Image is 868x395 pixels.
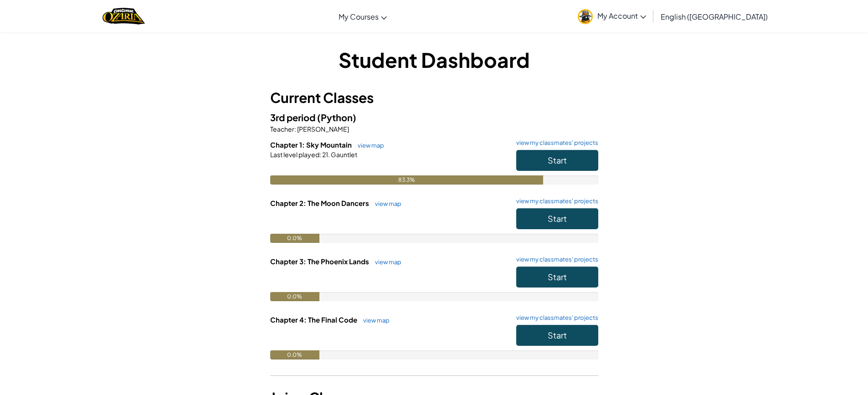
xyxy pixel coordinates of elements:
[270,46,598,74] h1: Student Dashboard
[516,208,598,229] button: Start
[103,7,145,26] img: Home
[270,125,294,133] span: Teacher
[103,7,145,26] a: Ozaria by CodeCombat logo
[548,272,567,282] span: Start
[573,2,651,31] a: My Account
[296,125,349,133] span: [PERSON_NAME]
[548,213,567,224] span: Start
[321,150,330,159] span: 21.
[317,112,356,123] span: (Python)
[512,140,598,146] a: view my classmates' projects
[270,87,598,108] h3: Current Classes
[330,150,357,159] span: Gauntlet
[334,4,391,29] a: My Courses
[270,292,319,301] div: 0.0%
[270,140,353,149] span: Chapter 1: Sky Mountain
[516,325,598,346] button: Start
[656,4,772,29] a: English ([GEOGRAPHIC_DATA])
[516,267,598,287] button: Start
[578,9,593,24] img: avatar
[597,11,646,21] span: My Account
[270,199,370,207] span: Chapter 2: The Moon Dancers
[270,175,544,185] div: 83.3%
[270,257,370,266] span: Chapter 3: The Phoenix Lands
[370,258,401,266] a: view map
[270,315,359,324] span: Chapter 4: The Final Code
[548,330,567,340] span: Start
[661,12,768,21] span: English ([GEOGRAPHIC_DATA])
[270,234,319,243] div: 0.0%
[548,155,567,165] span: Start
[359,317,390,324] a: view map
[512,198,598,204] a: view my classmates' projects
[370,200,401,207] a: view map
[319,150,321,159] span: :
[294,125,296,133] span: :
[512,315,598,321] a: view my classmates' projects
[339,12,379,21] span: My Courses
[270,150,319,159] span: Last level played
[270,350,319,359] div: 0.0%
[353,142,384,149] a: view map
[270,112,317,123] span: 3rd period
[516,150,598,171] button: Start
[512,256,598,262] a: view my classmates' projects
